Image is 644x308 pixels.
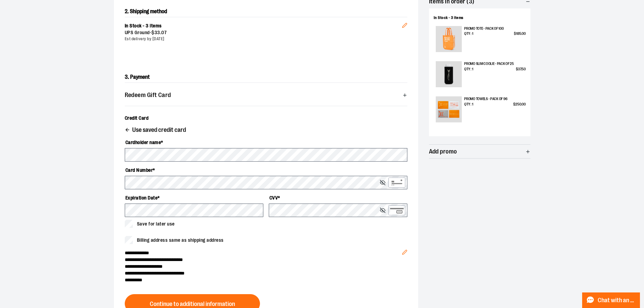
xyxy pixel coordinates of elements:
[137,237,224,244] span: Billing address same as shipping address
[522,31,525,36] span: 00
[598,297,636,304] span: Chat with an Expert
[464,61,525,67] p: Promo Slim Coolie - Pack of 25
[521,31,522,36] span: .
[516,31,521,36] span: 185
[125,88,407,102] button: Redeem Gift Card
[269,192,407,204] label: CVV *
[125,72,407,83] h2: 3. Payment
[464,26,525,31] p: Promo Tote - Pack of 100
[522,102,525,106] span: 00
[464,67,473,72] span: Qty : 1
[464,31,473,37] span: Qty : 1
[515,102,521,106] span: 250
[125,137,407,148] label: Cardholder name *
[125,115,149,121] span: Credit Card
[125,92,171,98] span: Redeem Gift Card
[516,67,518,71] span: $
[160,30,162,35] span: .
[125,36,402,42] div: Est delivery by [DATE]
[150,301,235,307] span: Continue to additional information
[514,31,516,36] span: $
[161,30,167,35] span: 07
[513,102,515,106] span: $
[521,67,522,71] span: .
[434,15,526,21] div: In Stock - 3 items
[132,127,186,133] span: Use saved credit card
[125,6,407,17] h2: 2. Shipping method
[464,102,473,107] span: Qty : 1
[125,236,133,244] input: Billing address same as shipping address
[521,102,522,106] span: .
[151,30,154,35] span: $
[518,67,521,71] span: 37
[125,23,402,29] div: In Stock - 3 items
[464,96,525,102] p: Promo Towels - Pack of 96
[582,292,640,308] button: Chat with an Expert
[137,220,175,228] span: Save for later use
[397,12,413,35] button: Edit
[522,67,525,71] span: 50
[429,145,530,158] button: Add promo
[154,30,160,35] span: 33
[429,148,457,155] span: Add promo
[125,29,402,36] div: UPS Ground -
[397,239,413,262] button: Edit
[125,220,133,228] input: Save for later use
[125,127,186,135] button: Use saved credit card
[125,192,263,204] label: Expiration Date *
[125,164,407,176] label: Card Number *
